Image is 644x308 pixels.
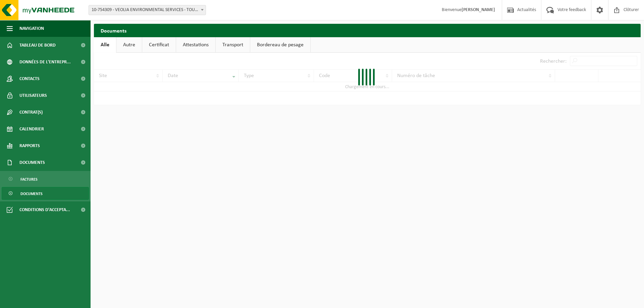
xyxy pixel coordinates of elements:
[250,37,310,53] a: Bordereau de pesage
[20,187,43,200] span: Documents
[462,7,495,12] strong: [PERSON_NAME]
[94,24,641,37] h2: Documents
[19,104,43,121] span: Contrat(s)
[142,37,176,53] a: Certificat
[89,5,206,15] span: 10-754309 - VEOLIA ENVIRONMENTAL SERVICES - TOURNEÉ CAMION ALIMENTAIRE - 5140 SOMBREFFE, RUE DE L...
[19,121,44,137] span: Calendrier
[19,87,47,104] span: Utilisateurs
[2,187,89,200] a: Documents
[19,201,70,218] span: Conditions d'accepta...
[19,20,44,37] span: Navigation
[2,173,89,185] a: Factures
[216,37,250,53] a: Transport
[116,37,142,53] a: Autre
[19,154,45,171] span: Documents
[19,70,40,87] span: Contacts
[19,37,56,54] span: Tableau de bord
[19,137,40,154] span: Rapports
[94,37,116,53] a: Alle
[19,54,71,70] span: Données de l'entrepr...
[89,5,206,15] span: 10-754309 - VEOLIA ENVIRONMENTAL SERVICES - TOURNEÉ CAMION ALIMENTAIRE - 5140 SOMBREFFE, RUE DE L...
[20,173,38,186] span: Factures
[176,37,215,53] a: Attestations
